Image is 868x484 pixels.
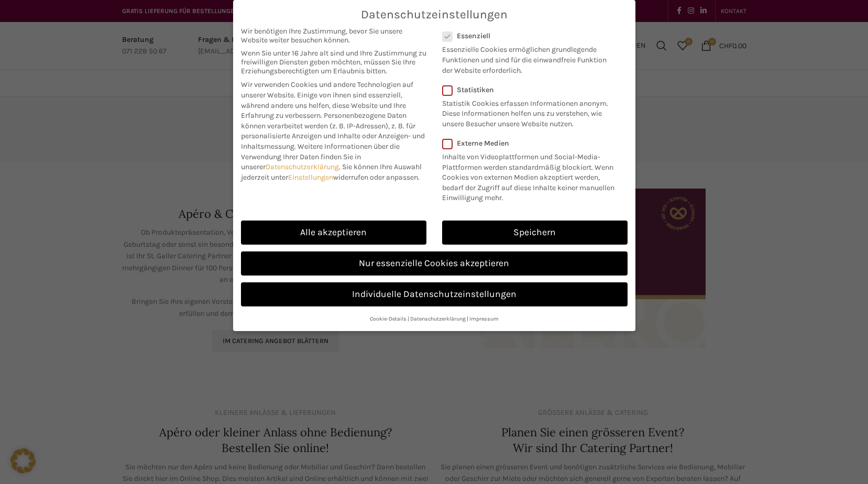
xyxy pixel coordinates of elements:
[410,315,466,322] a: Datenschutzerklärung
[288,173,333,182] a: Einstellungen
[241,282,628,306] a: Individuelle Datenschutzeinstellungen
[241,251,628,276] a: Nur essenzielle Cookies akzeptieren
[442,31,614,40] label: Essenziell
[361,8,508,21] span: Datenschutzeinstellungen
[442,139,621,148] label: Externe Medien
[442,148,621,203] p: Inhalte von Videoplattformen und Social-Media-Plattformen werden standardmäßig blockiert. Wenn Co...
[469,315,499,322] a: Impressum
[241,142,400,171] span: Weitere Informationen über die Verwendung Ihrer Daten finden Sie in unserer .
[266,162,339,171] a: Datenschutzerklärung
[241,111,425,151] span: Personenbezogene Daten können verarbeitet werden (z. B. IP-Adressen), z. B. für personalisierte A...
[442,85,614,94] label: Statistiken
[442,94,614,129] p: Statistik Cookies erfassen Informationen anonym. Diese Informationen helfen uns zu verstehen, wie...
[241,221,426,245] a: Alle akzeptieren
[241,27,426,45] span: Wir benötigen Ihre Zustimmung, bevor Sie unsere Website weiter besuchen können.
[241,49,426,75] span: Wenn Sie unter 16 Jahre alt sind und Ihre Zustimmung zu freiwilligen Diensten geben möchten, müss...
[442,40,614,75] p: Essenzielle Cookies ermöglichen grundlegende Funktionen und sind für die einwandfreie Funktion de...
[442,221,628,245] a: Speichern
[241,162,422,182] span: Sie können Ihre Auswahl jederzeit unter widerrufen oder anpassen.
[241,80,413,120] span: Wir verwenden Cookies und andere Technologien auf unserer Website. Einige von ihnen sind essenzie...
[370,315,406,322] a: Cookie-Details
